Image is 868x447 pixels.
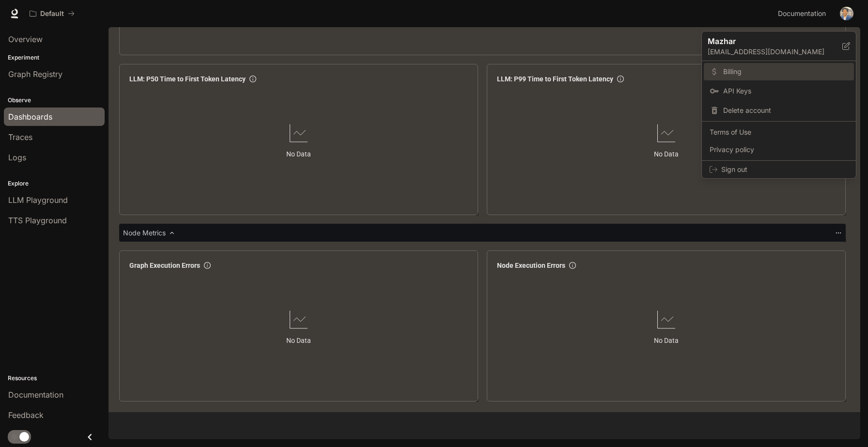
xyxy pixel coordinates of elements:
span: API Keys [723,86,848,96]
a: Privacy policy [704,141,854,158]
a: Terms of Use [704,123,854,141]
p: Mazhar [708,35,827,47]
div: Sign out [702,161,856,178]
span: Sign out [721,165,848,174]
span: Privacy policy [710,145,848,154]
p: [EMAIL_ADDRESS][DOMAIN_NAME] [708,47,842,57]
div: Delete account [704,102,854,119]
a: Billing [704,63,854,80]
div: Mazhar[EMAIL_ADDRESS][DOMAIN_NAME] [702,31,856,61]
span: Terms of Use [710,127,848,137]
a: API Keys [704,82,854,100]
span: Delete account [723,106,848,115]
span: Billing [723,67,848,77]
